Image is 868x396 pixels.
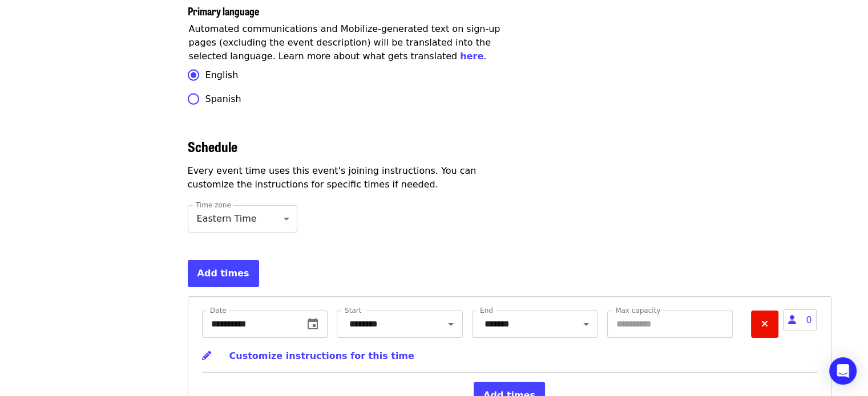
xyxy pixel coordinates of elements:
label: Date [210,307,227,314]
span: Schedule [188,136,237,156]
span: English [205,68,239,82]
label: Start [345,307,361,314]
span: Automated communications and Mobilize-generated text on sign-up pages (excluding the event descri... [189,23,500,62]
span: Primary language [188,3,259,18]
button: Open [443,316,459,332]
i: pencil icon [202,350,211,361]
span: 0 [783,309,817,330]
span: Customize instructions for this time [229,350,414,361]
span: 0 people currently attending [778,311,817,329]
button: Customize instructions for this time [202,342,414,370]
label: Time zone [196,202,231,209]
input: Max capacity [607,311,733,338]
div: Open Intercom Messenger [829,357,857,385]
span: Spanish [205,92,241,106]
label: End [480,307,493,314]
div: Eastern Time [188,205,297,232]
i: times icon [761,319,768,329]
i: user icon [788,315,796,325]
button: Remove [751,311,778,338]
button: Open [578,316,594,332]
label: Max capacity [615,307,660,314]
button: change date [299,311,326,338]
button: Add times [188,260,259,287]
p: Every event time uses this event's joining instructions. You can customize the instructions for s... [188,164,516,191]
a: here [460,51,483,62]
